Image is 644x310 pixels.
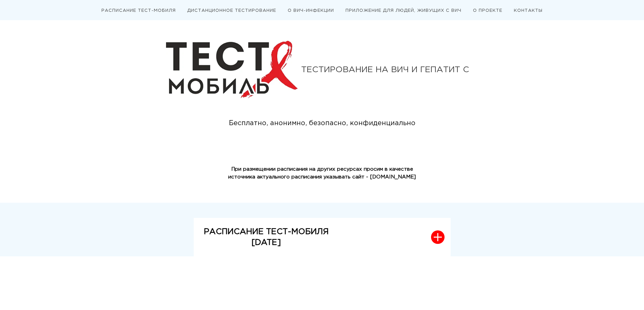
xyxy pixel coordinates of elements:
[228,167,416,179] strong: При размещении расписания на других ресурсах просим в качестве источника актуального расписания у...
[204,228,329,235] strong: РАСПИСАНИЕ ТЕСТ-МОБИЛЯ
[288,9,334,12] a: О ВИЧ-ИНФЕКЦИИ
[345,9,461,12] a: ПРИЛОЖЕНИЕ ДЛЯ ЛЮДЕЙ, ЖИВУЩИХ С ВИЧ
[187,9,276,12] a: ДИСТАНЦИОННОЕ ТЕСТИРОВАНИЕ
[473,9,502,12] a: О ПРОЕКТЕ
[217,118,428,129] div: Бесплатно, анонимно, безопасно, конфиденциально
[194,218,451,257] button: РАСПИСАНИЕ ТЕСТ-МОБИЛЯ[DATE]
[101,9,176,12] a: РАСПИСАНИЕ ТЕСТ-МОБИЛЯ
[204,237,329,248] p: [DATE]
[514,9,543,12] a: КОНТАКТЫ
[301,66,478,74] div: ТЕСТИРОВАНИЕ НА ВИЧ И ГЕПАТИТ С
